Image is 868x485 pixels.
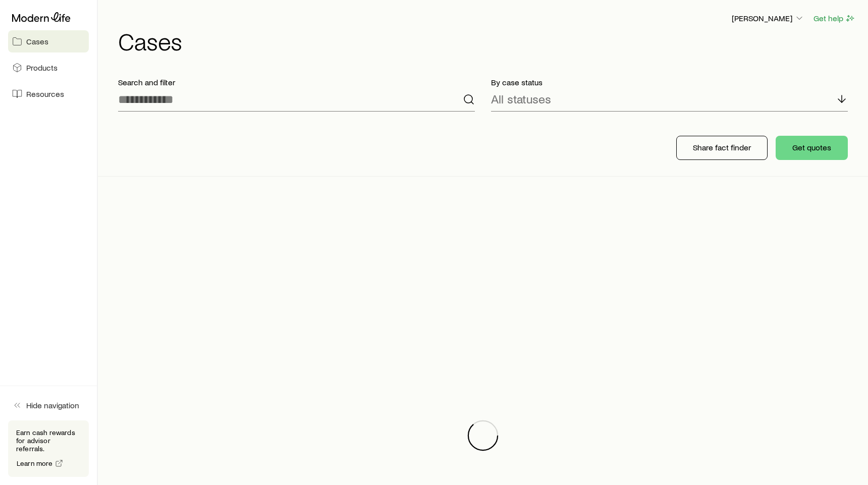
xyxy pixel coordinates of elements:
[693,142,751,152] p: Share fact finder
[8,30,89,52] a: Cases
[16,428,81,453] p: Earn cash rewards for advisor referrals.
[731,13,805,25] button: [PERSON_NAME]
[8,83,89,105] a: Resources
[8,394,89,416] button: Hide navigation
[491,77,848,87] p: By case status
[26,400,79,410] span: Hide navigation
[8,420,89,477] div: Earn cash rewards for advisor referrals.Learn more
[26,36,48,46] span: Cases
[26,89,64,99] span: Resources
[118,29,856,53] h1: Cases
[26,63,58,73] span: Products
[491,92,551,106] p: All statuses
[813,13,856,24] button: Get help
[17,460,53,467] span: Learn more
[776,136,848,160] button: Get quotes
[732,13,804,23] p: [PERSON_NAME]
[676,136,768,160] button: Share fact finder
[8,57,89,79] a: Products
[118,77,475,87] p: Search and filter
